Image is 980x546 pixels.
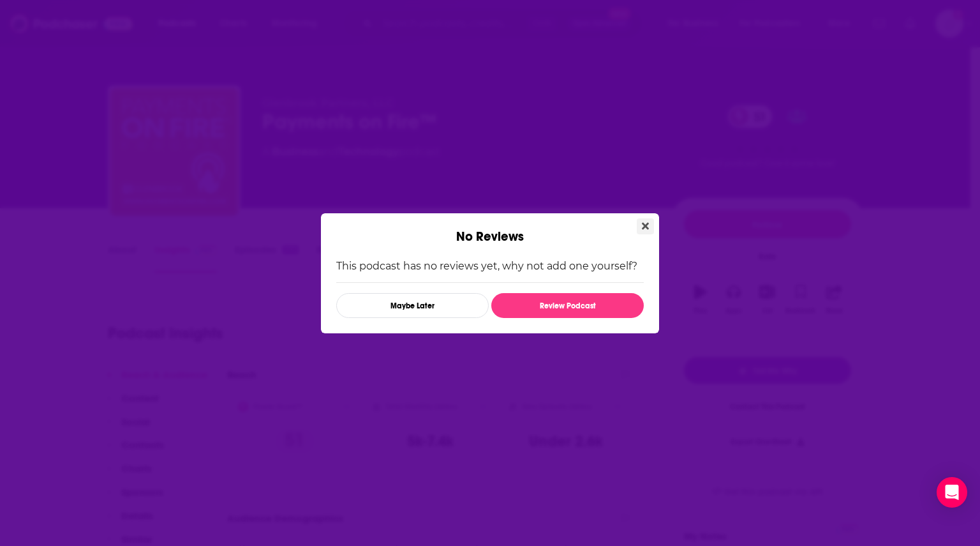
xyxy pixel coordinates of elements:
p: This podcast has no reviews yet, why not add one yourself? [336,260,644,272]
button: Close [637,218,654,234]
button: Maybe Later [336,293,489,318]
div: No Reviews [321,213,659,245]
button: Review Podcast [491,293,644,318]
div: Open Intercom Messenger [937,477,967,508]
